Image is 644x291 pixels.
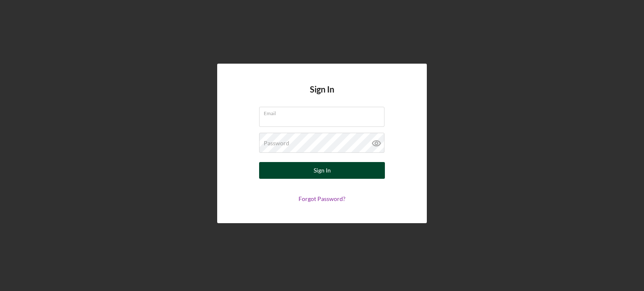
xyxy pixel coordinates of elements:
button: Sign In [259,162,385,179]
div: Sign In [314,162,331,179]
label: Password [264,140,289,147]
h4: Sign In [310,85,334,107]
a: Forgot Password? [299,195,345,202]
label: Email [264,107,384,116]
